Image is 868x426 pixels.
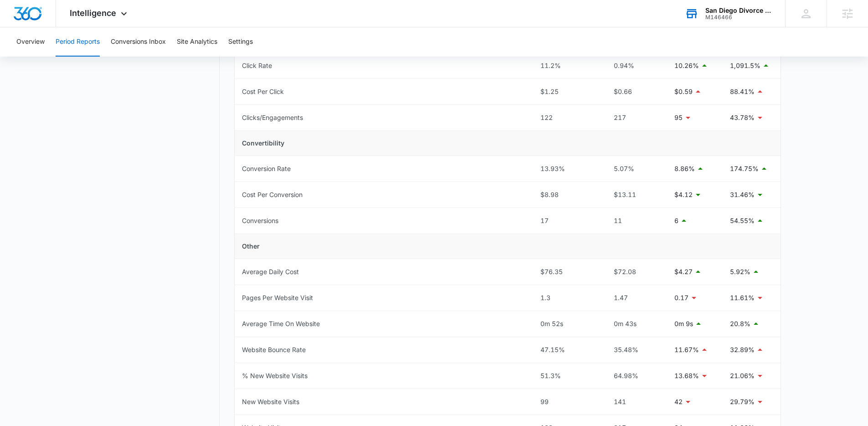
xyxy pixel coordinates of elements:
[242,293,313,303] div: Pages Per Website Visit
[730,216,755,226] p: 54.55%
[730,319,750,329] p: 20.8%
[540,293,593,303] div: 1.3
[70,8,116,18] span: Intelligence
[242,113,303,123] div: Clicks/Engagements
[540,319,593,329] div: 0m 52s
[730,61,760,71] p: 1,091.5%
[228,27,253,57] button: Settings
[242,61,272,71] div: Click Rate
[674,164,695,174] p: 8.86%
[674,267,693,277] p: $4.27
[242,319,320,329] div: Average Time On Website
[674,293,688,303] p: 0.17
[242,267,299,277] div: Average Daily Cost
[607,216,660,226] div: 11
[705,14,772,21] div: account id
[540,216,593,226] div: 17
[56,27,100,57] button: Period Reports
[730,371,755,381] p: 21.06%
[607,293,660,303] div: 1.47
[607,87,660,97] div: $0.66
[111,27,166,57] button: Conversions Inbox
[674,371,699,381] p: 13.68%
[607,164,660,174] div: 5.07%
[540,113,593,123] div: 122
[242,164,291,174] div: Conversion Rate
[177,27,217,57] button: Site Analytics
[607,113,660,123] div: 217
[607,267,660,277] div: $72.08
[235,131,781,156] td: Convertibility
[730,113,755,123] p: 43.78%
[705,7,772,14] div: account name
[674,190,693,200] p: $4.12
[242,345,306,355] div: Website Bounce Rate
[674,319,693,329] p: 0m 9s
[242,397,299,407] div: New Website Visits
[540,397,593,407] div: 99
[540,87,593,97] div: $1.25
[607,371,660,381] div: 64.98%
[540,267,593,277] div: $76.35
[674,61,699,71] p: 10.26%
[730,87,755,97] p: 88.41%
[16,27,45,57] button: Overview
[607,319,660,329] div: 0m 43s
[674,87,693,97] p: $0.59
[540,345,593,355] div: 47.15%
[730,164,759,174] p: 174.75%
[540,190,593,200] div: $8.98
[540,164,593,174] div: 13.93%
[730,397,755,407] p: 29.79%
[674,113,683,123] p: 95
[730,345,755,355] p: 32.89%
[242,190,303,200] div: Cost Per Conversion
[674,397,683,407] p: 42
[730,267,750,277] p: 5.92%
[730,293,755,303] p: 11.61%
[607,190,660,200] div: $13.11
[540,371,593,381] div: 51.3%
[674,345,699,355] p: 11.67%
[607,397,660,407] div: 141
[242,87,284,97] div: Cost Per Click
[242,371,308,381] div: % New Website Visits
[607,61,660,71] div: 0.94%
[242,216,278,226] div: Conversions
[607,345,660,355] div: 35.48%
[235,234,781,259] td: Other
[540,61,593,71] div: 11.2%
[730,190,755,200] p: 31.46%
[674,216,678,226] p: 6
